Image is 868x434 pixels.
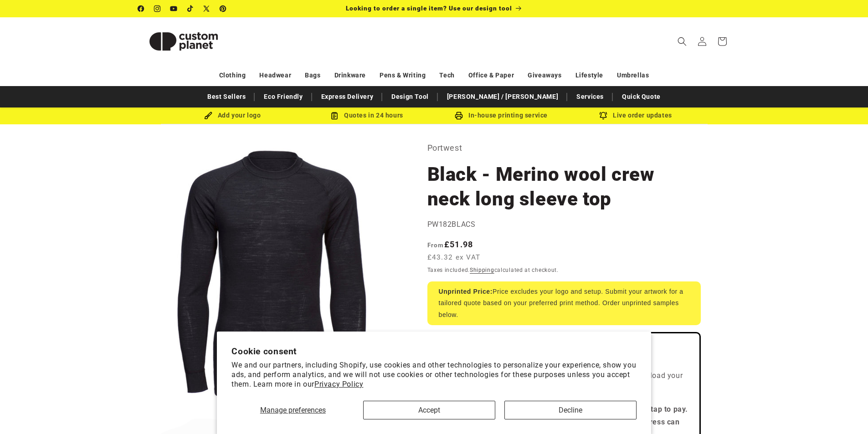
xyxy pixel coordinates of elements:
[617,67,649,83] a: Umbrellas
[317,89,378,105] a: Express Delivery
[363,401,495,419] button: Accept
[427,241,444,249] span: From
[427,220,476,229] span: PW182BLACS
[231,361,637,389] p: We and our partners, including Shopify, use cookies and other technologies to personalize your ex...
[259,89,307,105] a: Eco Friendly
[330,112,339,120] img: Order Updates Icon
[259,67,291,83] a: Headwear
[334,67,366,83] a: Drinkware
[380,67,426,83] a: Pens & Writing
[528,67,561,83] a: Giveaways
[442,89,563,105] a: [PERSON_NAME] / [PERSON_NAME]
[470,267,494,273] a: Shipping
[504,401,637,419] button: Decline
[231,346,637,357] h2: Cookie consent
[599,112,607,120] img: Order updates
[434,110,569,121] div: In-house printing service
[427,162,701,211] h1: Black - Merino wool crew neck long sleeve top
[427,266,701,275] div: Taxes included. calculated at checkout.
[260,406,326,414] span: Manage preferences
[204,112,212,120] img: Brush Icon
[231,401,354,419] button: Manage preferences
[575,67,603,83] a: Lifestyle
[314,380,363,388] a: Privacy Policy
[427,252,481,263] span: £43.32 ex VAT
[427,141,701,155] p: Portwest
[203,89,250,105] a: Best Sellers
[305,67,320,83] a: Bags
[439,288,493,295] strong: Unprinted Price:
[427,281,701,325] div: Price excludes your logo and setup. Submit your artwork for a tailored quote based on your prefer...
[346,5,512,12] span: Looking to order a single item? Use our design tool
[672,31,692,51] summary: Search
[165,110,300,121] div: Add your logo
[439,67,454,83] a: Tech
[468,67,514,83] a: Office & Paper
[572,89,608,105] a: Services
[219,67,246,83] a: Clothing
[300,110,434,121] div: Quotes in 24 hours
[387,89,433,105] a: Design Tool
[455,112,463,120] img: In-house printing
[617,89,665,105] a: Quick Quote
[427,240,473,249] strong: £51.98
[134,17,232,65] a: Custom Planet
[138,21,229,62] img: Custom Planet
[569,110,703,121] div: Live order updates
